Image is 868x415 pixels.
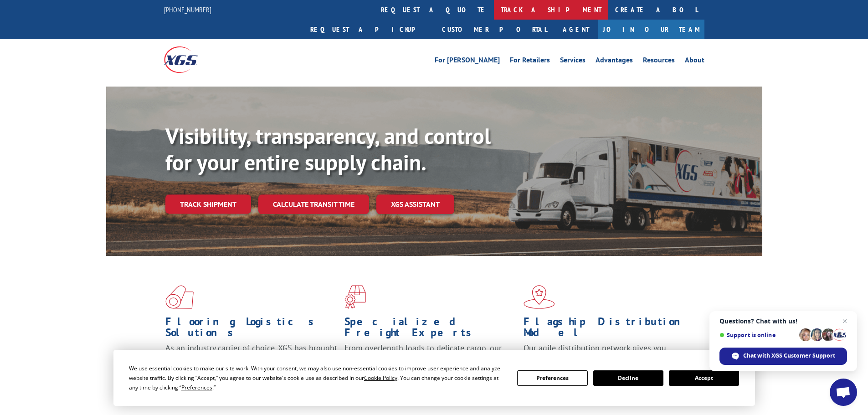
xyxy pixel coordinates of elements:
a: Track shipment [165,195,251,214]
h1: Flagship Distribution Model [524,316,696,343]
img: xgs-icon-total-supply-chain-intelligence-red [165,285,194,309]
span: Our agile distribution network gives you nationwide inventory management on demand. [524,343,691,364]
div: Cookie Consent Prompt [113,350,755,406]
span: As an industry carrier of choice, XGS has brought innovation and dedication to flooring logistics... [165,343,337,375]
a: [PHONE_NUMBER] [164,5,211,14]
a: Advantages [596,56,633,67]
a: Agent [554,20,598,39]
a: Calculate transit time [258,195,369,214]
span: Chat with XGS Customer Support [743,352,835,360]
img: xgs-icon-flagship-distribution-model-red [524,285,555,309]
span: Preferences [181,384,212,391]
div: Chat with XGS Customer Support [719,348,847,365]
b: Visibility, transparency, and control for your entire supply chain. [165,122,491,176]
a: Customer Portal [435,20,554,39]
button: Preferences [517,370,587,386]
h1: Flooring Logistics Solutions [165,316,338,343]
a: Resources [643,56,675,67]
a: For [PERSON_NAME] [435,56,500,67]
div: We use essential cookies to make our site work. With your consent, we may also use non-essential ... [129,364,506,392]
span: Questions? Chat with us! [719,318,847,325]
a: XGS ASSISTANT [376,195,454,214]
a: Request a pickup [303,20,435,39]
span: Support is online [719,332,796,338]
h1: Specialized Freight Experts [344,316,517,343]
a: Services [560,56,586,67]
a: About [685,56,704,67]
a: Join Our Team [598,20,704,39]
a: For Retailers [510,56,550,67]
p: From overlength loads to delicate cargo, our experienced staff knows the best way to move your fr... [344,343,517,383]
img: xgs-icon-focused-on-flooring-red [344,285,366,309]
span: Cookie Policy [364,374,397,382]
div: Open chat [830,379,857,406]
span: Close chat [839,316,850,327]
button: Decline [593,370,663,386]
button: Accept [669,370,739,386]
